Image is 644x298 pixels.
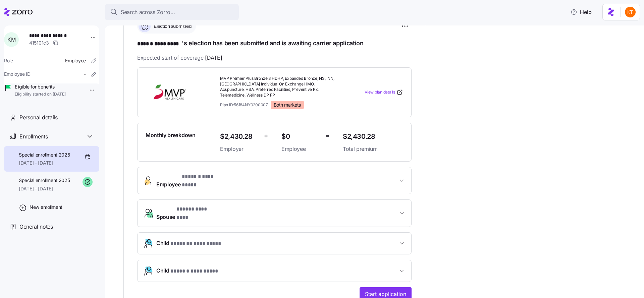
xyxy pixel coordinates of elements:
span: Total premium [343,145,403,153]
span: Eligibility started on [DATE] [15,92,66,97]
span: Employee [281,145,320,153]
span: $2,430.28 [343,131,403,142]
span: View plan details [365,89,395,96]
span: - [84,71,86,77]
span: 415101c3 [29,40,49,46]
img: MVP Health Plans [146,84,194,100]
span: Employee ID [4,71,31,77]
span: New enrollment [30,204,62,211]
button: Help [565,5,597,19]
span: $0 [281,131,320,142]
span: Employer [220,145,259,153]
span: Plan ID: 56184NY0200007 [220,102,268,108]
span: Employee [65,57,86,64]
span: [DATE] [205,54,222,62]
span: Monthly breakdown [146,131,196,139]
span: [DATE] - [DATE] [19,185,70,192]
span: Both markets [274,102,301,108]
a: View plan details [365,89,403,96]
span: Help [571,8,592,16]
span: Role [4,57,13,64]
span: Enrollments [19,132,48,141]
span: Spouse [156,205,219,221]
span: Search across Zorro... [121,8,175,16]
span: Expected start of coverage [137,54,222,62]
span: [DATE] - [DATE] [19,160,70,166]
span: Child [156,266,221,276]
span: = [325,131,329,141]
img: aad2ddc74cf02b1998d54877cdc71599 [625,7,636,17]
span: Eligible for benefits [15,83,66,90]
span: Special enrollment 2025 [19,177,70,184]
span: Start application [365,290,406,298]
span: $2,430.28 [220,131,259,142]
span: Employee [156,173,229,189]
span: General notes [19,223,53,231]
span: K M [7,37,15,42]
span: Personal details [19,113,58,122]
span: Child [156,239,226,248]
span: MVP Premier Plus Bronze 3 HDHP, Expanded Bronze, NS, INN, [GEOGRAPHIC_DATA] Individual On Exchang... [220,76,337,98]
span: Special enrollment 2025 [19,152,70,158]
h1: 's election has been submitted and is awaiting carrier application [137,39,412,48]
span: Election submitted [152,23,192,29]
span: + [264,131,268,141]
button: Search across Zorro... [105,4,239,20]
